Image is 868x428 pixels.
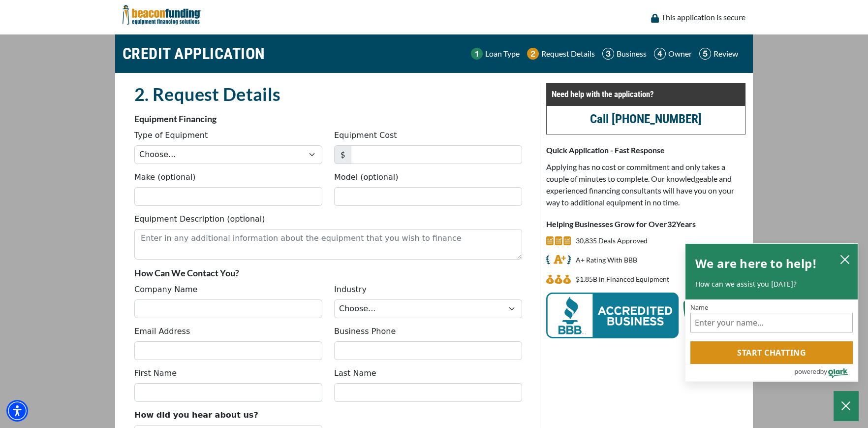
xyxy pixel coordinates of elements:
[695,279,848,289] p: How can we assist you [DATE]?
[690,304,853,311] label: Name
[541,48,595,60] p: Request Details
[651,14,659,23] img: lock icon to convery security
[546,144,745,156] p: Quick Application - Fast Response
[134,213,265,225] label: Equipment Description (optional)
[134,113,522,125] p: Equipment Financing
[334,326,396,337] label: Business Phone
[576,254,637,266] p: A+ Rating With BBB
[134,267,522,279] p: How Can We Contact You?
[576,273,669,285] p: $1,848,887,543 in Financed Equipment
[471,48,483,60] img: Step 1
[602,48,614,60] img: Step 3
[617,48,647,60] p: Business
[794,364,858,381] a: Powered by Olark - open in a new tab
[334,284,367,296] label: Industry
[668,48,692,60] p: Owner
[820,365,827,378] span: by
[695,254,817,273] h2: We are here to help!
[837,252,853,266] button: close chatbox
[546,293,723,338] img: BBB Acredited Business and SSL Protection
[699,48,711,60] img: Step 5
[134,284,197,296] label: Company Name
[590,112,702,126] a: call (312) 837-0611
[690,313,853,332] input: Name
[123,39,265,68] h1: CREDIT APPLICATION
[334,171,398,183] label: Model (optional)
[552,88,740,100] p: Need help with the application?
[713,48,738,60] p: Review
[134,409,258,421] label: How did you hear about us?
[134,171,196,183] label: Make (optional)
[546,218,745,230] p: Helping Businesses Grow for Over Years
[690,341,853,364] button: Start chatting
[667,219,676,229] span: 32
[794,365,820,378] span: powered
[527,48,539,60] img: Step 2
[6,400,28,422] div: Accessibility Menu
[334,145,351,164] span: $
[134,367,177,379] label: First Name
[576,235,648,247] p: 30,835 Deals Approved
[546,161,745,208] p: Applying has no cost or commitment and only takes a couple of minutes to complete. Our knowledgea...
[654,48,666,60] img: Step 4
[334,130,397,141] label: Equipment Cost
[134,326,190,337] label: Email Address
[485,48,520,60] p: Loan Type
[834,391,858,421] button: Close Chatbox
[334,367,376,379] label: Last Name
[134,130,208,141] label: Type of Equipment
[661,11,745,23] p: This application is secure
[134,83,522,105] h2: 2. Request Details
[685,243,858,382] div: olark chatbox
